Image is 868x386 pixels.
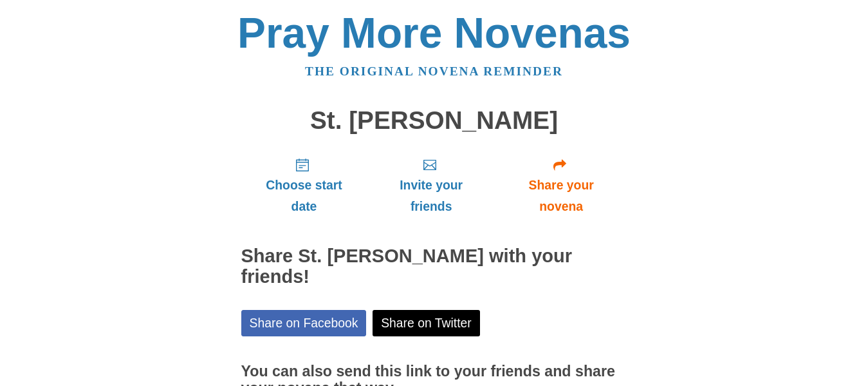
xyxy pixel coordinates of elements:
[241,107,627,135] h1: St. [PERSON_NAME]
[237,9,631,57] a: Pray More Novenas
[254,175,355,217] span: Choose start date
[380,175,482,217] span: Invite your friends
[495,147,627,224] a: Share your novena
[241,246,627,287] h2: Share St. [PERSON_NAME] with your friends!
[305,64,563,78] a: The original novena reminder
[241,147,367,224] a: Choose start date
[508,175,614,217] span: Share your novena
[241,310,367,336] a: Share on Facebook
[373,310,480,336] a: Share on Twitter
[367,147,495,224] a: Invite your friends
